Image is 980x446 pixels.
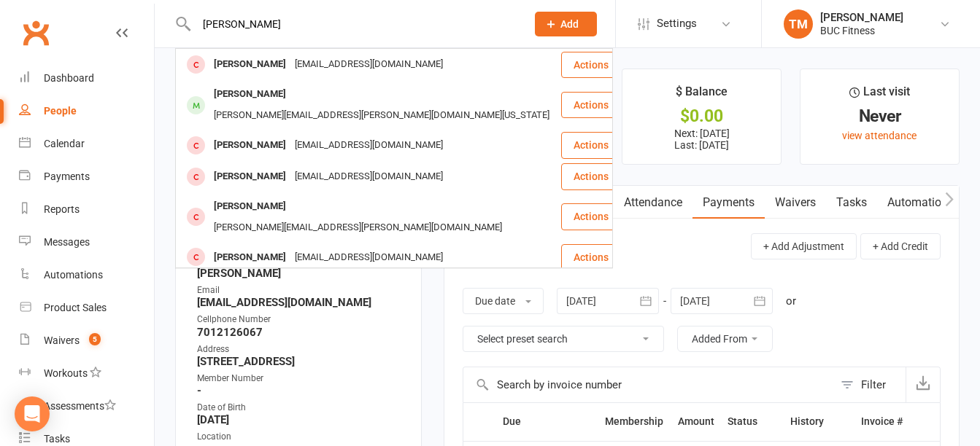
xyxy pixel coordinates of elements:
[209,105,554,126] div: [PERSON_NAME][EMAIL_ADDRESS][PERSON_NAME][DOMAIN_NAME][US_STATE]
[19,357,154,390] a: Workouts
[598,403,671,440] th: Membership
[197,296,402,309] strong: [EMAIL_ADDRESS][DOMAIN_NAME]
[19,390,154,423] a: Assessments
[209,247,290,268] div: [PERSON_NAME]
[44,367,88,379] div: Workouts
[820,24,903,37] div: BUC Fitness
[826,186,877,219] a: Tasks
[636,128,768,151] p: Next: [DATE] Last: [DATE]
[209,84,290,105] div: [PERSON_NAME]
[19,62,154,95] a: Dashboard
[842,130,917,141] a: view attendance
[197,384,402,397] strong: -
[676,82,728,109] div: $ Balance
[290,135,447,156] div: [EMAIL_ADDRESS][DOMAIN_NAME]
[209,217,506,238] div: [PERSON_NAME][EMAIL_ADDRESS][PERSON_NAME][DOMAIN_NAME]
[44,236,90,248] div: Messages
[197,326,402,339] strong: 7012126067
[44,433,70,445] div: Tasks
[860,233,941,259] button: + Add Credit
[463,288,544,314] button: Due date
[614,186,692,219] a: Attendance
[197,430,402,444] div: Location
[44,400,116,412] div: Assessments
[197,372,402,386] div: Member Number
[561,52,633,78] button: Actions
[19,160,154,193] a: Payments
[463,367,833,402] input: Search by invoice number
[19,226,154,259] a: Messages
[197,267,402,280] strong: [PERSON_NAME]
[657,7,697,40] span: Settings
[192,14,516,34] input: Search...
[19,128,154,160] a: Calendar
[19,324,154,357] a: Waivers 5
[765,186,826,219] a: Waivers
[44,72,94,84] div: Dashboard
[44,138,85,149] div: Calendar
[197,313,402,326] div: Cellphone Number
[854,403,909,440] th: Invoice #
[15,396,50,431] div: Open Intercom Messenger
[561,132,633,158] button: Actions
[560,18,579,30] span: Add
[209,196,290,217] div: [PERSON_NAME]
[561,244,633,270] button: Actions
[290,54,447,75] div: [EMAIL_ADDRESS][DOMAIN_NAME]
[820,11,903,24] div: [PERSON_NAME]
[19,193,154,226] a: Reports
[636,109,768,124] div: $0.00
[197,283,402,297] div: Email
[677,326,773,352] button: Added From
[197,413,402,426] strong: [DATE]
[18,15,54,51] a: Clubworx
[44,269,103,281] div: Automations
[290,247,447,268] div: [EMAIL_ADDRESS][DOMAIN_NAME]
[877,186,964,219] a: Automations
[849,82,910,109] div: Last visit
[535,12,597,36] button: Add
[19,259,154,292] a: Automations
[561,163,633,189] button: Actions
[692,186,765,219] a: Payments
[197,343,402,356] div: Address
[209,166,290,187] div: [PERSON_NAME]
[721,403,784,440] th: Status
[19,292,154,324] a: Product Sales
[784,9,813,39] div: TM
[89,333,101,345] span: 5
[197,401,402,415] div: Date of Birth
[44,203,80,215] div: Reports
[671,403,721,440] th: Amount
[786,292,796,310] div: or
[44,302,107,313] div: Product Sales
[44,171,90,182] div: Payments
[784,403,854,440] th: History
[814,109,946,124] div: Never
[561,92,633,118] button: Actions
[19,95,154,128] a: People
[197,355,402,368] strong: [STREET_ADDRESS]
[290,166,447,187] div: [EMAIL_ADDRESS][DOMAIN_NAME]
[751,233,857,259] button: + Add Adjustment
[833,367,906,402] button: Filter
[561,203,633,230] button: Actions
[44,105,77,117] div: People
[44,334,80,346] div: Waivers
[209,54,290,75] div: [PERSON_NAME]
[209,135,290,156] div: [PERSON_NAME]
[496,403,598,440] th: Due
[861,376,886,394] div: Filter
